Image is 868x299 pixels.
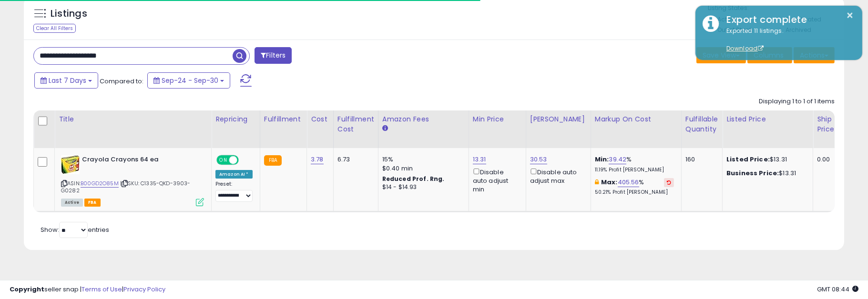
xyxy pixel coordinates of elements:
[264,114,303,124] div: Fulfillment
[817,285,858,294] span: 2025-10-8 08:44 GMT
[595,155,674,173] div: %
[382,114,465,124] div: Amazon Fees
[311,114,329,124] div: Cost
[49,76,86,85] span: Last 7 Days
[215,114,256,124] div: Repricing
[147,72,230,89] button: Sep-24 - Sep-30
[61,155,80,174] img: 511zfefH2EL._SL40_.jpg
[81,179,119,188] a: B00GD2O85M
[382,183,461,191] div: $14 - $14.93
[591,110,681,148] th: The percentage added to the cost of goods (COGS) that forms the calculator for Min & Max prices.
[84,199,101,207] span: FBA
[726,114,809,124] div: Listed Price
[217,156,229,164] span: ON
[847,10,854,21] button: ×
[10,285,44,294] strong: Copyright
[382,155,461,164] div: 15%
[33,24,76,33] div: Clear All Filters
[255,47,292,64] button: Filters
[82,285,122,294] a: Terms of Use
[726,155,806,164] div: $13.31
[34,72,98,89] button: Last 7 Days
[10,285,165,294] div: seller snap | |
[530,155,547,164] a: 30.53
[382,175,445,183] b: Reduced Prof. Rng.
[618,178,639,187] a: 405.56
[595,189,674,196] p: 50.21% Profit [PERSON_NAME]
[708,4,844,13] p: Listing States:
[264,155,282,166] small: FBA
[817,155,833,164] div: 0.00
[595,178,674,196] div: %
[726,169,806,178] div: $13.31
[100,77,143,86] span: Compared to:
[759,97,835,106] div: Displaying 1 to 1 of 1 items
[82,155,198,167] b: Crayola Crayons 64 ea
[51,7,87,20] h5: Listings
[215,170,253,179] div: Amazon AI *
[237,156,253,164] span: OFF
[61,199,83,207] span: All listings currently available for purchase on Amazon
[382,124,388,133] small: Amazon Fees.
[337,114,374,134] div: Fulfillment Cost
[41,225,109,234] span: Show: entries
[719,27,855,53] div: Exported 11 listings.
[337,155,371,164] div: 6.73
[685,114,718,134] div: Fulfillable Quantity
[473,155,486,164] a: 13.31
[595,167,674,173] p: 11.19% Profit [PERSON_NAME]
[817,114,836,134] div: Ship Price
[215,181,253,202] div: Preset:
[601,178,618,187] b: Max:
[726,169,779,178] b: Business Price:
[473,114,522,124] div: Min Price
[595,155,609,164] b: Min:
[473,167,519,194] div: Disable auto adjust min
[123,285,165,294] a: Privacy Policy
[595,114,677,124] div: Markup on Cost
[61,155,204,205] div: ASIN:
[530,167,583,185] div: Disable auto adjust max
[162,76,218,85] span: Sep-24 - Sep-30
[61,179,191,194] span: | SKU: C1335-QKD-3903-G0282
[311,155,324,164] a: 3.78
[719,13,855,27] div: Export complete
[382,164,461,173] div: $0.40 min
[685,155,715,164] div: 160
[726,44,764,52] a: Download
[59,114,207,124] div: Title
[609,155,626,164] a: 39.42
[530,114,587,124] div: [PERSON_NAME]
[726,155,770,164] b: Listed Price:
